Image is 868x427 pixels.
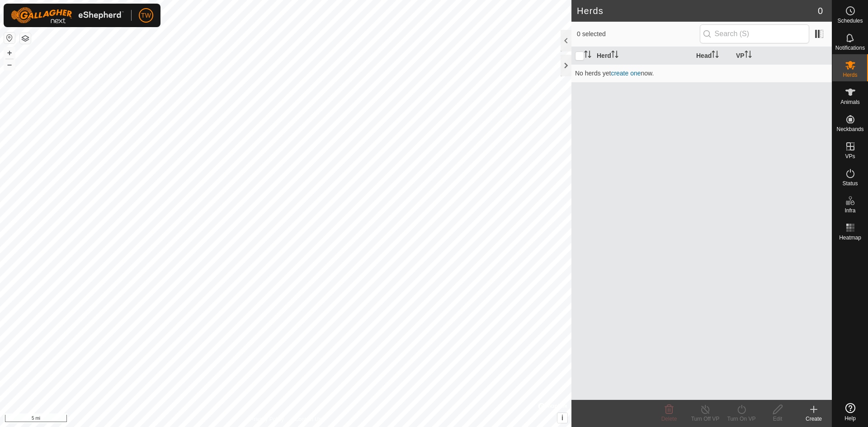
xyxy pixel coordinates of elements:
span: Status [842,181,858,186]
div: Create [796,415,832,423]
p-sorticon: Activate to sort [584,52,591,59]
button: – [4,59,15,70]
a: create one [611,70,641,77]
a: Contact Us [295,415,321,423]
p-sorticon: Activate to sort [611,52,618,59]
span: Neckbands [836,127,863,132]
button: Map Layers [20,33,31,44]
span: Heatmap [839,235,861,240]
button: i [557,413,567,423]
th: Herd [593,47,693,65]
span: Animals [840,99,860,105]
a: Help [832,399,868,425]
span: Delete [661,416,677,422]
button: Reset Map [4,33,15,43]
p-sorticon: Activate to sort [712,52,719,59]
span: Schedules [837,18,863,23]
td: No herds yet now. [571,64,832,82]
span: Herds [843,72,857,78]
button: + [4,47,15,58]
a: Privacy Policy [250,415,284,423]
div: Turn On VP [723,415,759,423]
div: Edit [759,415,796,423]
h2: Herds [577,5,818,16]
span: VPs [845,154,855,159]
span: TW [141,11,151,20]
input: Search (S) [700,24,809,43]
p-sorticon: Activate to sort [745,52,752,59]
span: i [561,414,563,422]
span: Infra [844,208,855,213]
span: 0 selected [577,29,700,39]
span: 0 [818,4,823,18]
th: Head [693,47,732,65]
span: Help [844,416,856,421]
img: Gallagher Logo [11,7,124,23]
th: VP [732,47,832,65]
div: Turn Off VP [687,415,723,423]
span: Notifications [835,45,865,51]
